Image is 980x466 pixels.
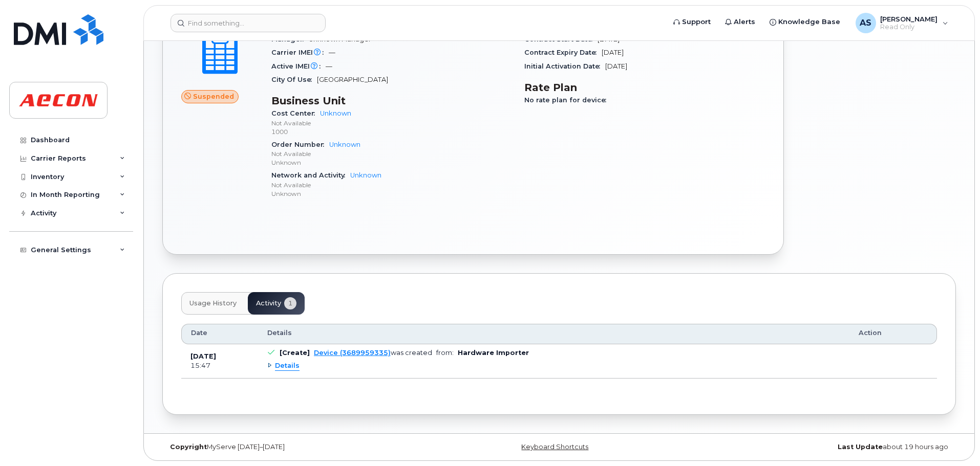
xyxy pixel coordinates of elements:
span: Details [267,328,292,338]
div: about 19 hours ago [691,443,956,451]
p: Unknown [271,158,512,167]
a: Unknown [320,109,351,117]
span: — [326,62,332,70]
span: Order Number [271,141,329,148]
p: Not Available [271,119,512,127]
p: Not Available [271,149,512,158]
span: Date [191,328,207,338]
strong: Copyright [170,443,207,451]
a: Alerts [718,12,762,32]
div: was created [314,349,432,357]
span: [GEOGRAPHIC_DATA] [317,76,388,83]
strong: Last Update [838,443,883,451]
div: 15:47 [190,361,249,370]
b: Hardware Importer [458,349,529,357]
span: City Of Use [271,76,317,83]
h3: Rate Plan [524,81,765,94]
span: from: [436,349,454,357]
input: Find something... [171,14,326,32]
b: [Create] [280,349,310,357]
a: Knowledge Base [762,12,847,32]
h3: Business Unit [271,95,512,107]
div: MyServe [DATE]–[DATE] [162,443,427,451]
span: Support [682,17,711,27]
a: Support [666,12,718,32]
span: Knowledge Base [778,17,840,27]
a: Keyboard Shortcuts [521,443,588,451]
span: Initial Activation Date [524,62,605,70]
span: Details [275,361,300,371]
span: AS [860,17,871,29]
span: [PERSON_NAME] [880,15,938,23]
span: Suspended [193,92,234,101]
span: [DATE] [602,49,624,56]
a: Device (3689959335) [314,349,391,357]
th: Action [849,324,937,344]
span: — [329,49,335,56]
span: Cost Center [271,109,320,117]
p: Unknown [271,189,512,198]
a: Unknown [329,141,360,148]
span: Alerts [734,17,755,27]
span: Network and Activity [271,171,350,179]
span: Contract Expiry Date [524,49,602,56]
span: Read Only [880,23,938,31]
p: Not Available [271,181,512,189]
span: Active IMEI [271,62,326,70]
b: [DATE] [190,352,216,360]
p: 1000 [271,127,512,136]
span: Carrier IMEI [271,49,329,56]
div: Adam Singleton [848,13,955,33]
span: Usage History [189,299,237,307]
a: Unknown [350,171,381,179]
span: [DATE] [605,62,627,70]
span: No rate plan for device [524,96,611,104]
